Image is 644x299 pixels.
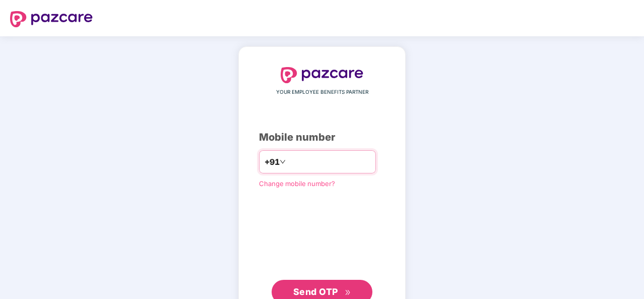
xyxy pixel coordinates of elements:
span: +91 [265,156,280,168]
a: Change mobile number? [259,180,335,188]
div: Mobile number [259,130,385,145]
img: logo [281,67,363,83]
span: double-right [345,289,351,296]
span: Send OTP [293,286,338,297]
span: down [280,159,286,165]
span: YOUR EMPLOYEE BENEFITS PARTNER [276,88,368,96]
img: logo [10,11,93,27]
